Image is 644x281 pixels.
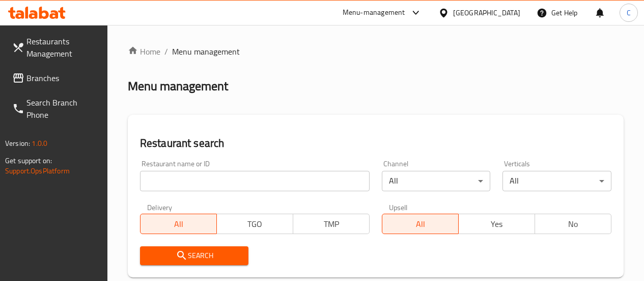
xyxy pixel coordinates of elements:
span: Restaurants Management [26,35,99,60]
div: All [502,171,611,191]
button: Search [140,246,249,265]
a: Search Branch Phone [4,90,107,127]
a: Home [128,45,160,58]
span: No [539,217,607,232]
span: Version: [5,137,30,150]
span: TGO [221,217,289,232]
h2: Menu management [128,78,228,94]
span: 1.0.0 [32,137,47,150]
h2: Restaurant search [140,136,611,151]
button: TMP [293,214,370,234]
div: [GEOGRAPHIC_DATA] [453,7,520,18]
a: Branches [4,66,107,90]
span: TMP [297,217,366,232]
span: Search Branch Phone [26,96,99,121]
span: Menu management [172,45,240,58]
label: Delivery [147,203,173,211]
span: Branches [26,72,99,84]
div: Menu-management [343,7,405,19]
button: All [140,214,217,234]
input: Search for restaurant name or ID.. [140,171,370,191]
div: All [382,171,491,191]
button: TGO [216,214,293,234]
button: All [382,214,459,234]
nav: breadcrumb [128,45,624,58]
button: Yes [458,214,535,234]
span: C [627,7,631,18]
a: Restaurants Management [4,29,107,66]
a: Support.OpsPlatform [5,164,70,177]
span: All [386,217,455,232]
label: Upsell [389,203,408,211]
span: Get support on: [5,154,52,167]
span: All [145,217,213,232]
span: Yes [463,217,531,232]
span: Search [148,249,241,262]
button: No [535,214,611,234]
li: / [164,45,168,58]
